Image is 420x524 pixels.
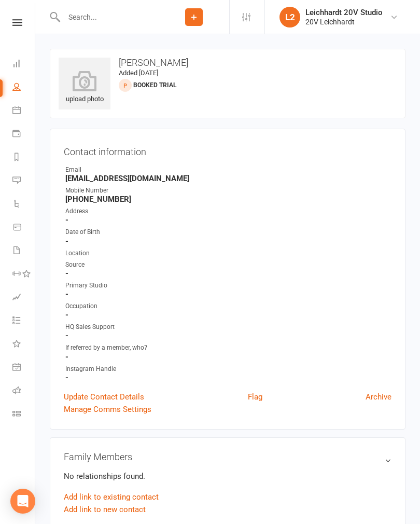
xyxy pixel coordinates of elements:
a: Product Sales [12,216,36,240]
div: Open Intercom Messenger [10,489,35,514]
strong: [PHONE_NUMBER] [65,195,391,204]
input: Search... [61,10,159,24]
strong: - [65,310,391,320]
strong: - [65,352,391,362]
a: Assessments [12,286,36,310]
div: Leichhardt 20V Studio [305,8,383,17]
a: General attendance kiosk mode [12,356,36,380]
div: HQ Sales Support [65,322,391,332]
strong: [EMAIL_ADDRESS][DOMAIN_NAME] [65,174,391,183]
div: Date of Birth [65,227,391,237]
div: L2 [279,7,300,27]
a: What's New [12,333,36,356]
div: Location [65,249,391,258]
a: Manage Comms Settings [64,403,151,416]
div: Primary Studio [65,281,391,291]
div: Source [65,260,391,270]
div: Email [65,165,391,175]
a: Update Contact Details [64,391,144,403]
a: Reports [12,146,36,170]
a: Add link to existing contact [64,491,159,503]
p: No relationships found. [64,470,391,482]
div: Instagram Handle [65,364,391,374]
a: Archive [366,391,391,403]
strong: - [65,215,391,225]
h3: Contact information [64,143,391,157]
span: Booked Trial [133,81,177,89]
div: upload photo [59,71,110,105]
div: 20V Leichhardt [305,17,383,26]
strong: - [65,289,391,299]
a: Class kiosk mode [12,403,36,426]
h3: [PERSON_NAME] [59,58,397,68]
a: Flag [248,391,262,403]
strong: - [65,237,391,246]
strong: - [65,269,391,278]
a: Payments [12,123,36,146]
div: Address [65,206,391,216]
div: If referred by a member, who? [65,343,391,353]
time: Added [DATE] [119,69,158,77]
div: Mobile Number [65,186,391,196]
a: Calendar [12,100,36,123]
h3: Family Members [64,451,391,462]
a: People [12,76,36,100]
a: Roll call kiosk mode [12,380,36,403]
strong: - [65,331,391,340]
a: Add link to new contact [64,503,146,516]
div: Occupation [65,301,391,311]
a: Dashboard [12,53,36,76]
strong: - [65,373,391,382]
